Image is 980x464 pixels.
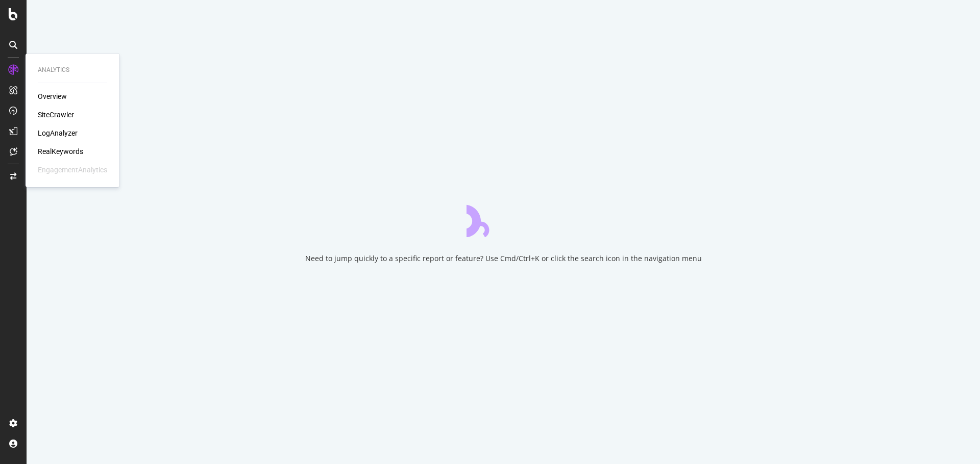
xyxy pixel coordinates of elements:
div: Need to jump quickly to a specific report or feature? Use Cmd/Ctrl+K or click the search icon in ... [305,253,702,264]
a: RealKeywords [38,146,83,157]
a: SiteCrawler [38,110,74,120]
div: EngagementAnalytics [38,165,107,175]
div: Analytics [38,66,107,74]
a: LogAnalyzer [38,128,78,138]
a: Overview [38,91,67,101]
div: animation [467,200,540,237]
